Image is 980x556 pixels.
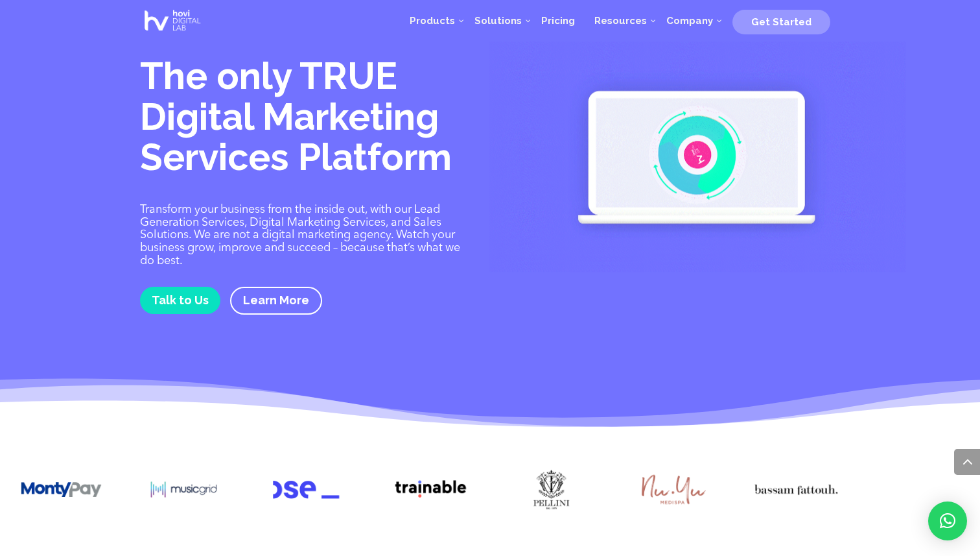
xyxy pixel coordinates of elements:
span: Get Started [751,16,811,28]
span: Resources [594,15,647,27]
span: Pricing [541,15,575,27]
a: Products [400,1,465,40]
a: Company [657,1,723,40]
p: Transform your business from the inside out, with our Lead Generation Services, Digital Marketing... [140,204,471,268]
img: Digital Marketing Services [489,38,906,272]
a: Get Started [732,11,830,30]
a: Pricing [531,1,585,40]
a: Talk to Us [140,287,220,313]
a: Solutions [465,1,531,40]
h1: The only TRUE Digital Marketing Services Platform [140,56,471,184]
span: Solutions [474,15,522,27]
a: Learn More [230,287,322,315]
span: Products [410,15,455,27]
a: Resources [585,1,657,40]
span: Company [666,15,713,27]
